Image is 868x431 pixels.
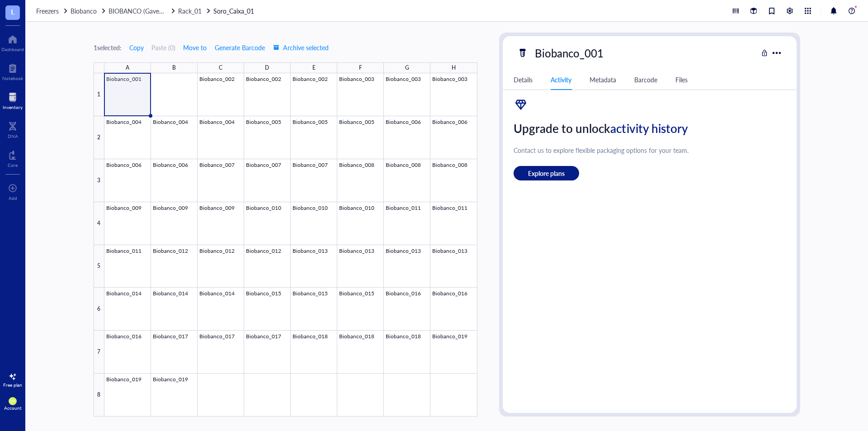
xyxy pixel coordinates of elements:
div: Metadata [590,75,616,85]
span: Archive selected [273,44,329,51]
div: 3 [94,159,104,202]
span: Copy [129,44,144,51]
div: 1 selected: [94,43,122,52]
span: Rack_01 [178,6,202,15]
a: Explore plans [514,166,786,180]
div: Upgrade to unlock [514,119,786,138]
div: Dashboard [1,47,24,52]
div: 8 [94,374,104,417]
a: Soro_Caixa_01 [213,6,256,16]
div: Biobanco_001 [531,43,608,62]
a: Dashboard [1,32,24,52]
button: Explore plans [514,166,579,180]
div: Details [514,75,533,85]
span: DP [10,399,15,403]
button: Move to [183,40,207,55]
div: Barcode [634,75,657,85]
span: activity history [610,120,688,137]
div: A [126,62,129,74]
div: Free plan [3,382,22,388]
div: DNA [8,133,18,139]
div: G [405,62,409,74]
button: Paste (0) [151,40,175,55]
span: Generate Barcode [215,44,265,51]
div: Inventory [3,104,23,110]
div: F [359,62,362,74]
span: Freezers [36,6,59,15]
a: Freezers [36,6,69,16]
div: 7 [94,331,104,374]
div: 5 [94,245,104,288]
span: Biobanco [71,6,97,15]
a: Notebook [2,61,23,81]
span: Move to [183,44,207,51]
div: 4 [94,202,104,245]
div: B [172,62,176,74]
a: DNA [8,119,18,139]
div: H [452,62,456,74]
a: BIOBANCO (Gaveta_01 / Prateleira 01)Rack_01 [108,6,212,16]
div: 6 [94,288,104,331]
div: Files [675,75,688,85]
div: Activity [551,75,571,85]
a: Inventory [3,90,23,110]
button: Archive selected [273,40,329,55]
div: Core [8,162,18,168]
span: BIOBANCO (Gaveta_01 / Prateleira 01) [108,6,217,15]
a: Core [8,148,18,168]
a: Biobanco [71,6,107,16]
div: D [265,62,269,74]
button: Copy [129,40,144,55]
div: C [219,62,222,74]
div: Account [4,405,22,411]
div: Contact us to explore flexible packaging options for your team. [514,145,786,155]
div: Notebook [2,76,23,81]
div: E [312,62,316,74]
span: L [11,6,14,17]
div: Add [9,195,17,201]
span: Explore plans [528,169,565,177]
button: Generate Barcode [214,40,265,55]
div: 2 [94,116,104,159]
div: 1 [94,73,104,116]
